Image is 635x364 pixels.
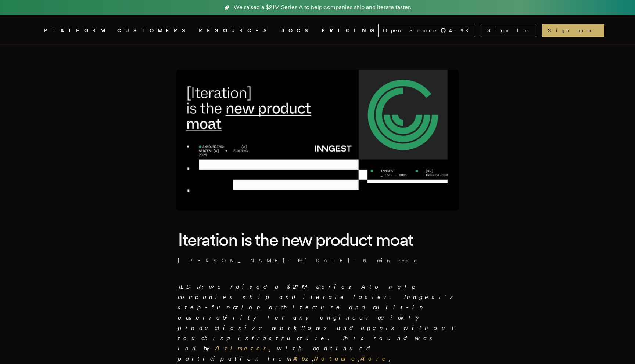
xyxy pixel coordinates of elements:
[298,257,350,264] span: [DATE]
[449,27,473,34] span: 4.9 K
[360,355,389,362] a: Afore
[117,26,190,35] a: CUSTOMERS
[176,70,459,211] img: Featured image for Iteration is the new product moat blog post
[383,27,437,34] span: Open Source
[215,345,269,352] a: Altimeter
[586,27,599,34] span: →
[293,355,312,362] a: A16z
[322,26,378,35] a: PRICING
[481,24,536,37] a: Sign In
[178,257,285,264] a: [PERSON_NAME]
[199,26,272,35] button: RESOURCES
[314,355,358,362] a: Notable
[234,3,411,12] span: We raised a $21M Series A to help companies ship and iterate faster.
[542,24,604,37] a: Sign up
[178,257,457,264] p: · ·
[24,15,611,46] nav: Global
[44,26,108,35] button: PLATFORM
[178,228,457,251] h1: Iteration is the new product moat
[363,257,418,264] span: 6 min read
[280,26,313,35] a: DOCS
